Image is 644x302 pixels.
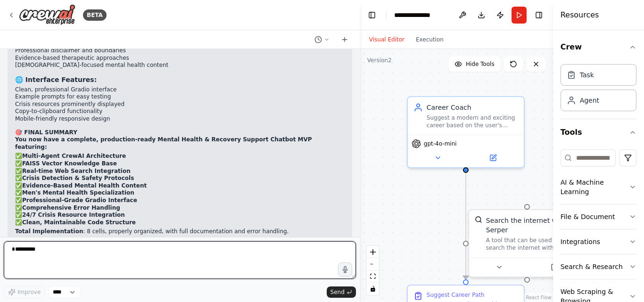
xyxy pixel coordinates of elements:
[561,119,636,146] button: Tools
[449,57,500,72] button: Hide Tools
[367,57,392,64] div: Version 2
[22,204,120,211] strong: Comprehensive Error Handling
[330,288,345,296] span: Send
[561,34,636,60] button: Crew
[561,204,636,229] button: File & Document
[367,246,379,295] div: React Flow controls
[467,152,520,163] button: Open in side panel
[15,62,345,69] li: [DEMOGRAPHIC_DATA]-focused mental health content
[365,8,379,22] button: Hide left sidebar
[427,291,485,299] div: Suggest Career Path
[528,261,581,273] button: Open in side panel
[468,209,586,278] div: SerperDevToolSearch the internet with SerperA tool that can be used to search the internet with a...
[22,197,137,204] strong: Professional-Grade Gradio Interface
[475,216,482,223] img: SerperDevTool
[338,262,352,277] button: Click to speak your automation idea
[561,254,636,279] button: Search & Research
[461,173,471,279] g: Edge from 6f219942-ef3b-46fc-93ea-1f2d5f865d58 to bdedbf8e-e11d-4bdb-a3ab-11b3c21403b0
[83,9,107,21] div: BETA
[561,229,636,254] button: Integrations
[15,136,312,150] strong: You now have a complete, production-ready Mental Health & Recovery Support Chatbot MVP featuring:
[561,9,599,21] h4: Resources
[15,86,345,94] li: Clean, professional Gradio interface
[394,10,442,20] nav: breadcrumb
[22,160,117,167] strong: FAISS Vector Knowledge Base
[580,96,599,105] div: Agent
[22,153,126,159] strong: Multi-Agent CrewAI Architecture
[580,70,594,80] div: Task
[22,212,125,218] strong: 24/7 Crisis Resource Integration
[15,153,345,226] p: ✅ ✅ ✅ ✅ ✅ ✅ ✅ ✅ ✅ ✅
[4,286,45,298] button: Improve
[561,60,636,119] div: Crew
[15,115,345,123] li: Mobile-friendly responsive design
[363,34,410,45] button: Visual Editor
[367,258,379,270] button: zoom out
[337,34,352,45] button: Start a new chat
[15,228,345,236] p: : 8 cells, properly organized, with full documentation and error handling.
[526,295,551,300] a: React Flow attribution
[407,96,525,168] div: Career CoachSuggest a modern and exciting career based on the user's interest in {interest}. Prov...
[327,286,356,298] button: Send
[424,140,457,147] span: gpt-4o-mini
[15,93,345,101] li: Example prompts for easy testing
[15,228,83,235] strong: Total Implementation
[15,55,345,62] li: Evidence-based therapeutic approaches
[15,101,345,108] li: Crisis resources prominently displayed
[22,189,134,196] strong: Men's Mental Health Specialization
[466,60,495,68] span: Hide Tools
[367,270,379,283] button: fit view
[22,219,136,226] strong: Clean, Maintainable Code Structure
[311,34,333,45] button: Switch to previous chat
[15,129,77,136] strong: 🎯 FINAL SUMMARY
[486,216,579,235] div: Search the internet with Serper
[22,175,134,181] strong: Crisis Detection & Safety Protocols
[486,237,579,252] div: A tool that can be used to search the internet with a search_query. Supports different search typ...
[22,182,147,189] strong: Evidence-Based Mental Health Content
[15,108,345,115] li: Copy-to-clipboard functionality
[410,34,449,45] button: Execution
[532,8,545,22] button: Hide right sidebar
[17,288,41,296] span: Improve
[427,114,518,129] div: Suggest a modern and exciting career based on the user's interest in {interest}. Provide clear re...
[367,283,379,295] button: toggle interactivity
[561,170,636,204] button: AI & Machine Learning
[15,76,97,83] strong: 🌐 Interface Features:
[19,4,75,25] img: Logo
[15,47,345,55] li: Professional disclaimer and boundaries
[427,103,518,112] div: Career Coach
[367,246,379,258] button: zoom in
[22,168,131,174] strong: Real-time Web Search Integration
